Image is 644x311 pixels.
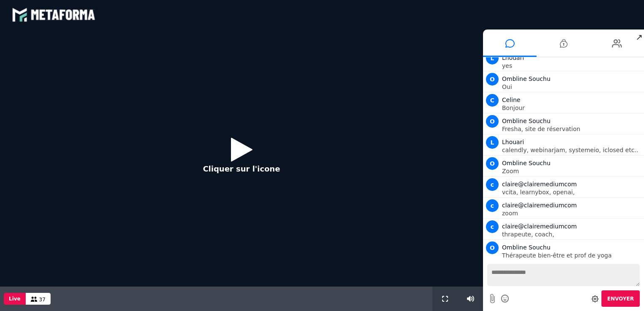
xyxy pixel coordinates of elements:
[502,231,642,237] p: thrapeute, coach,
[502,75,550,82] span: Ombline Souchu
[601,290,640,307] button: Envoyer
[502,118,550,124] span: Ombline Souchu
[502,202,577,209] span: claire@clairemediumcom
[486,94,499,107] span: C
[502,210,642,216] p: zoom
[502,181,577,188] span: claire@clairemediumcom
[203,163,280,174] p: Cliquer sur l'icone
[486,199,499,212] span: c
[194,131,288,185] button: Cliquer sur l'icone
[486,136,499,149] span: L
[502,139,524,145] span: Lhouari
[502,189,642,195] p: vcita, learnybox, openai,
[502,223,577,230] span: claire@clairemediumcom
[486,178,499,191] span: c
[502,252,642,258] p: Thérapeute bien-être et prof de yoga
[634,29,644,45] span: ↗
[607,296,634,302] span: Envoyer
[486,115,499,128] span: O
[502,147,642,153] p: calendly, webinarjam, systemeio, iclosed etc..
[4,293,26,305] button: Live
[502,244,550,251] span: Ombline Souchu
[486,52,499,64] span: L
[502,54,524,61] span: Lhouari
[502,168,642,174] p: Zoom
[502,84,642,90] p: Oui
[502,160,550,166] span: Ombline Souchu
[486,220,499,233] span: c
[486,241,499,254] span: O
[502,63,642,69] p: yes
[502,105,642,111] p: Bonjour
[39,297,46,303] span: 37
[502,126,642,132] p: Fresha, site de réservation
[502,97,521,103] span: Celine
[486,73,499,86] span: O
[486,157,499,170] span: O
